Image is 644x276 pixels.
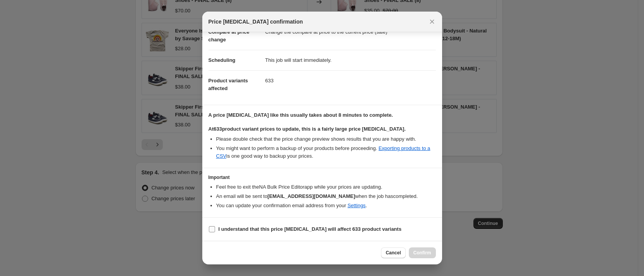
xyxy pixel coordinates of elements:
[216,193,436,200] li: An email will be sent to when the job has completed .
[208,174,436,181] h3: Important
[265,22,436,42] dd: Change the compare at price to the current price (sale)
[208,126,406,132] b: At 633 product variant prices to update, this is a fairly large price [MEDICAL_DATA].
[265,70,436,91] dd: 633
[381,247,405,258] button: Cancel
[219,226,401,232] b: I understand that this price [MEDICAL_DATA] will affect 633 product variants
[347,203,366,208] a: Settings
[208,78,248,91] span: Product variants affected
[427,16,437,27] button: Close
[265,50,436,70] dd: This job will start immediately.
[386,250,401,256] span: Cancel
[267,193,355,199] b: [EMAIL_ADDRESS][DOMAIN_NAME]
[216,145,436,160] li: You might want to perform a backup of your products before proceeding. is one good way to backup ...
[216,202,436,210] li: You can update your confirmation email address from your .
[216,183,436,191] li: Feel free to exit the NA Bulk Price Editor app while your prices are updating.
[208,112,393,118] b: A price [MEDICAL_DATA] like this usually takes about 8 minutes to complete.
[216,135,436,143] li: Please double check that the price change preview shows results that you are happy with.
[208,57,236,63] span: Scheduling
[208,18,303,26] span: Price [MEDICAL_DATA] confirmation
